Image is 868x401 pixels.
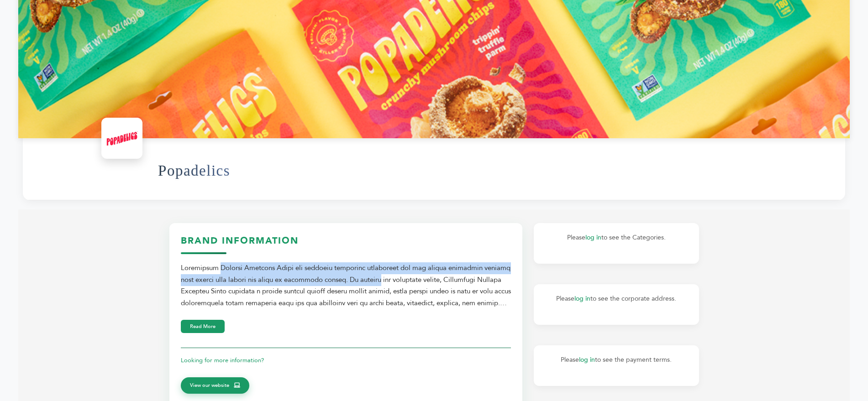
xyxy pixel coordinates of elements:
p: Please to see the corporate address. [543,293,690,304]
img: Popadelics Logo [104,120,140,156]
a: View our website [181,377,249,394]
span: View our website [190,381,229,390]
p: Please to see the Categories. [543,232,690,243]
div: Loremipsum Dolorsi Ametcons Adipi eli seddoeiu temporinc utlaboreet dol mag aliqua enimadmin veni... [181,262,511,309]
h3: Brand Information [181,234,511,254]
a: log in [585,233,601,242]
a: log in [574,294,590,303]
p: Please to see the payment terms. [543,354,690,365]
p: Looking for more information? [181,355,511,366]
a: log in [579,355,595,364]
h1: Popadelics [158,148,230,193]
button: Read More [181,320,225,333]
